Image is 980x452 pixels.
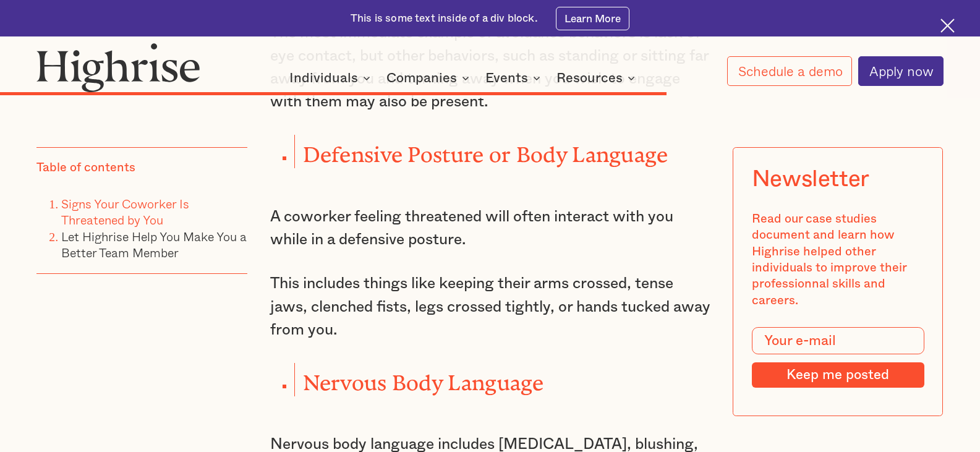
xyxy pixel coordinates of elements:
div: Individuals [289,70,358,85]
img: Highrise logo [36,43,200,92]
div: Table of contents [36,160,135,176]
input: Keep me posted [752,362,924,388]
div: Events [485,70,544,85]
p: A coworker feeling threatened will often interact with you while in a defensive posture. [270,205,710,251]
div: Individuals [289,70,374,85]
img: Cross icon [940,19,955,33]
form: Modal Form [752,327,924,388]
a: Signs Your Coworker Is Threatened by You [61,194,189,229]
a: Apply now [858,56,943,86]
p: This includes things like keeping their arms crossed, tense jaws, clenched fists, legs crossed ti... [270,272,710,341]
strong: Nervous Body Language [303,370,544,384]
div: Resources [556,70,623,85]
div: Read our case studies document and learn how Highrise helped other individuals to improve their p... [752,211,924,309]
div: Companies [386,70,457,85]
div: Resources [556,70,639,85]
a: Learn More [556,7,629,30]
a: Let Highrise Help You Make You a Better Team Member [61,227,247,262]
strong: Defensive Posture or Body Language [303,142,668,156]
a: Schedule a demo [727,56,852,86]
div: Events [485,70,528,85]
div: This is some text inside of a div block. [351,11,538,26]
input: Your e-mail [752,327,924,355]
div: Companies [386,70,473,85]
div: Newsletter [752,166,869,192]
